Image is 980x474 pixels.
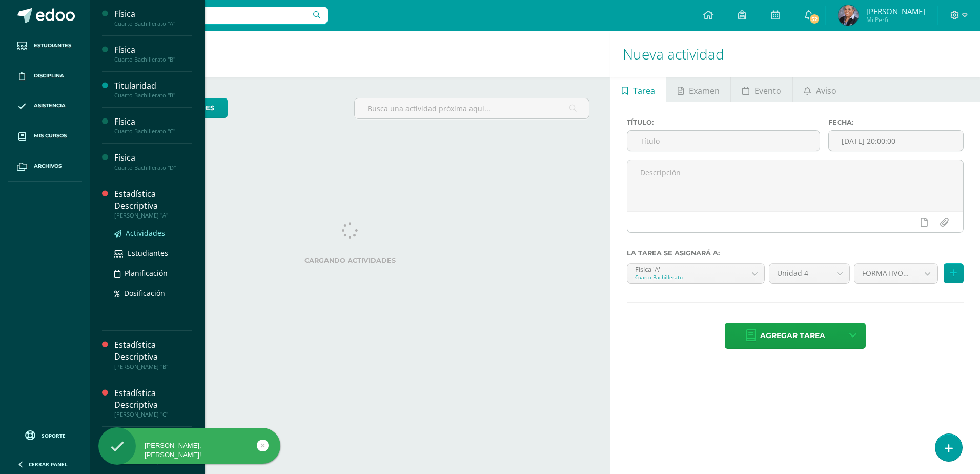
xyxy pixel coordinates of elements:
[34,102,66,110] span: Asistencia
[866,15,925,24] span: Mi Perfil
[862,264,910,283] span: FORMATIVO (60.0%)
[627,249,964,257] label: La tarea se asignará a:
[793,77,848,102] a: Aviso
[114,152,192,171] a: FísicaCuarto Bachillerato "D"
[623,31,968,77] h1: Nueva actividad
[114,116,192,135] a: FísicaCuarto Bachillerato "C"
[114,227,192,239] a: Actividades
[114,387,192,418] a: Estadística Descriptiva[PERSON_NAME] "C"
[34,162,62,170] span: Archivos
[8,31,82,61] a: Estudiantes
[731,77,792,102] a: Evento
[114,287,192,299] a: Dosificación
[114,339,192,370] a: Estadística Descriptiva[PERSON_NAME] "B"
[114,188,192,212] div: Estadística Descriptiva
[633,78,655,103] span: Tarea
[114,152,192,164] div: Física
[610,77,666,102] a: Tarea
[34,72,64,80] span: Disciplina
[103,31,598,77] h1: Actividades
[114,56,192,63] div: Cuarto Bachillerato "B"
[114,80,192,92] div: Titularidad
[114,8,192,27] a: FísicaCuarto Bachillerato "A"
[114,128,192,135] div: Cuarto Bachillerato "C"
[809,13,820,25] span: 52
[114,20,192,27] div: Cuarto Bachillerato "A"
[114,363,192,370] div: [PERSON_NAME] "B"
[760,323,825,348] span: Agregar tarea
[29,461,68,468] span: Cerrar panel
[34,42,71,50] span: Estudiantes
[635,273,737,281] div: Cuarto Bachillerato
[838,5,859,26] img: 7f0a1b19c3ee77ae0c5d23881bd2b77a.png
[114,247,192,259] a: Estudiantes
[854,264,937,283] a: FORMATIVO (60.0%)
[8,121,82,151] a: Mis cursos
[627,131,820,151] input: Título
[777,264,822,283] span: Unidad 4
[124,288,165,298] span: Dosificación
[635,264,737,273] div: Física 'A'
[8,151,82,182] a: Archivos
[114,188,192,219] a: Estadística Descriptiva[PERSON_NAME] "A"
[769,264,849,283] a: Unidad 4
[114,411,192,418] div: [PERSON_NAME] "C"
[627,118,820,126] label: Título:
[866,6,925,16] span: [PERSON_NAME]
[355,98,589,118] input: Busca una actividad próxima aquí...
[114,212,192,219] div: [PERSON_NAME] "A"
[97,7,328,24] input: Busca un usuario...
[126,228,165,238] span: Actividades
[34,132,67,140] span: Mis cursos
[816,78,836,103] span: Aviso
[114,92,192,99] div: Cuarto Bachillerato "B"
[111,256,589,264] label: Cargando actividades
[125,268,168,278] span: Planificación
[829,131,963,151] input: Fecha de entrega
[754,78,781,103] span: Evento
[114,164,192,171] div: Cuarto Bachillerato "D"
[114,387,192,411] div: Estadística Descriptiva
[114,44,192,63] a: FísicaCuarto Bachillerato "B"
[689,78,720,103] span: Examen
[8,61,82,91] a: Disciplina
[12,428,78,442] a: Soporte
[114,44,192,56] div: Física
[627,264,764,283] a: Física 'A'Cuarto Bachillerato
[114,116,192,128] div: Física
[98,441,280,460] div: [PERSON_NAME], [PERSON_NAME]!
[8,91,82,122] a: Asistencia
[114,8,192,20] div: Física
[42,432,66,439] span: Soporte
[114,267,192,279] a: Planificación
[114,80,192,99] a: TitularidadCuarto Bachillerato "B"
[828,118,964,126] label: Fecha:
[666,77,730,102] a: Examen
[128,248,168,258] span: Estudiantes
[114,339,192,363] div: Estadística Descriptiva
